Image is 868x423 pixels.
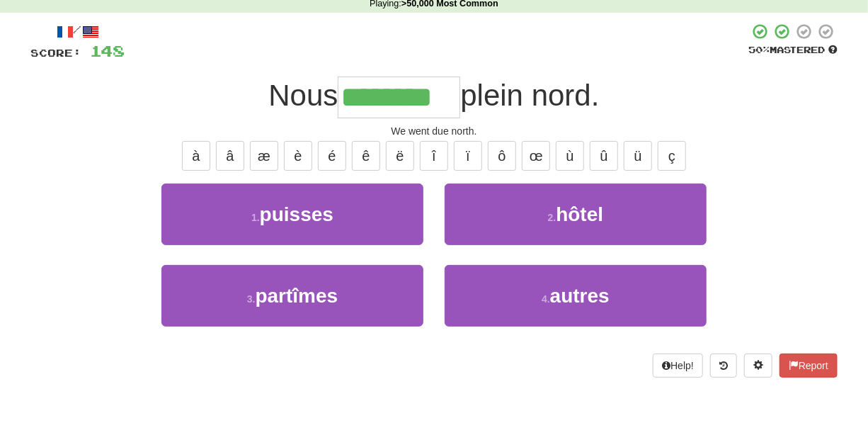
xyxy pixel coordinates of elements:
[352,141,380,171] button: ê
[780,354,838,378] button: Report
[251,212,260,223] small: 1 .
[420,141,448,171] button: î
[161,184,423,245] button: 1.puisses
[454,141,482,171] button: ï
[250,141,278,171] button: æ
[216,141,244,171] button: â
[556,203,603,225] span: hôtel
[247,293,256,305] small: 3 .
[590,141,618,171] button: û
[30,124,838,138] div: We went due north.
[182,141,210,171] button: à
[161,265,423,327] button: 3.partîmes
[90,42,125,60] span: 148
[30,47,81,59] span: Score:
[542,293,550,305] small: 4 .
[658,141,686,171] button: ç
[255,285,338,307] span: partîmes
[445,265,707,327] button: 4.autres
[550,285,610,307] span: autres
[624,141,652,171] button: ü
[548,212,556,223] small: 2 .
[522,141,550,171] button: œ
[318,141,346,171] button: é
[30,23,125,40] div: /
[556,141,584,171] button: ù
[284,141,312,171] button: è
[260,203,333,225] span: puisses
[460,79,599,112] span: plein nord.
[710,354,737,378] button: Round history (alt+y)
[268,79,338,112] span: Nous
[386,141,414,171] button: ë
[653,354,703,378] button: Help!
[748,44,770,55] span: 50 %
[748,44,838,57] div: Mastered
[488,141,516,171] button: ô
[445,184,707,245] button: 2.hôtel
